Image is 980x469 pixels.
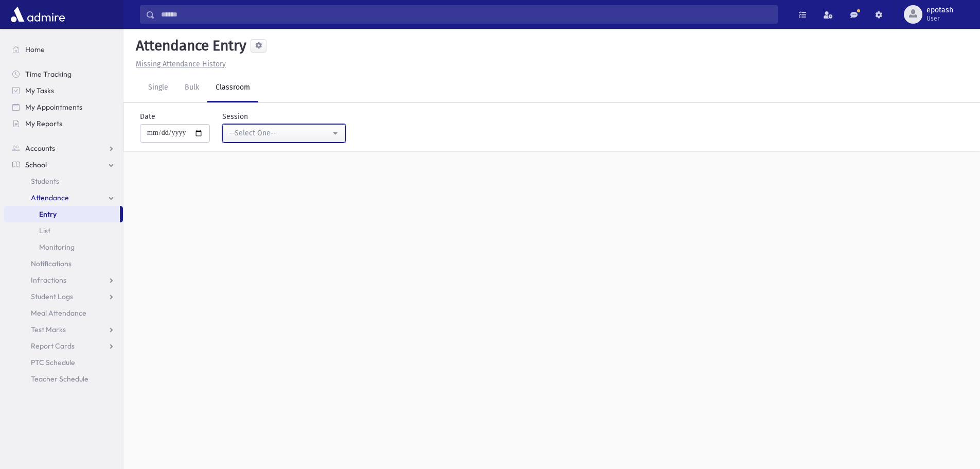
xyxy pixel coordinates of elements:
[4,115,123,132] a: My Reports
[4,305,123,321] a: Meal Attendance
[25,119,62,128] span: My Reports
[4,222,123,239] a: List
[31,358,75,367] span: PTC Schedule
[25,70,72,79] span: Time Tracking
[31,193,69,202] span: Attendance
[140,111,155,122] label: Date
[31,292,73,301] span: Student Logs
[4,338,123,354] a: Report Cards
[229,128,331,138] div: --Select One--
[4,371,123,387] a: Teacher Schedule
[155,5,777,24] input: Search
[39,210,57,219] span: Entry
[25,102,82,112] span: My Appointments
[4,140,123,157] a: Accounts
[31,259,72,268] span: Notifications
[4,239,123,255] a: Monitoring
[132,37,246,55] h5: Attendance Entry
[4,288,123,305] a: Student Logs
[4,41,123,58] a: Home
[4,255,123,272] a: Notifications
[132,60,226,68] a: Missing Attendance History
[4,173,123,189] a: Students
[4,189,123,206] a: Attendance
[4,66,123,82] a: Time Tracking
[4,354,123,371] a: PTC Schedule
[25,144,55,153] span: Accounts
[926,6,953,14] span: epotash
[4,99,123,115] a: My Appointments
[31,275,66,285] span: Infractions
[31,177,59,186] span: Students
[4,321,123,338] a: Test Marks
[31,374,88,384] span: Teacher Schedule
[4,272,123,288] a: Infractions
[136,60,226,68] u: Missing Attendance History
[25,45,45,54] span: Home
[207,74,258,102] a: Classroom
[222,124,346,143] button: --Select One--
[140,74,176,102] a: Single
[39,226,50,235] span: List
[31,341,75,351] span: Report Cards
[31,308,86,318] span: Meal Attendance
[8,4,67,25] img: AdmirePro
[222,111,248,122] label: Session
[176,74,207,102] a: Bulk
[4,157,123,173] a: School
[31,325,66,334] span: Test Marks
[25,86,54,95] span: My Tasks
[4,206,120,222] a: Entry
[39,242,75,252] span: Monitoring
[4,82,123,99] a: My Tasks
[926,14,953,23] span: User
[25,160,47,169] span: School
